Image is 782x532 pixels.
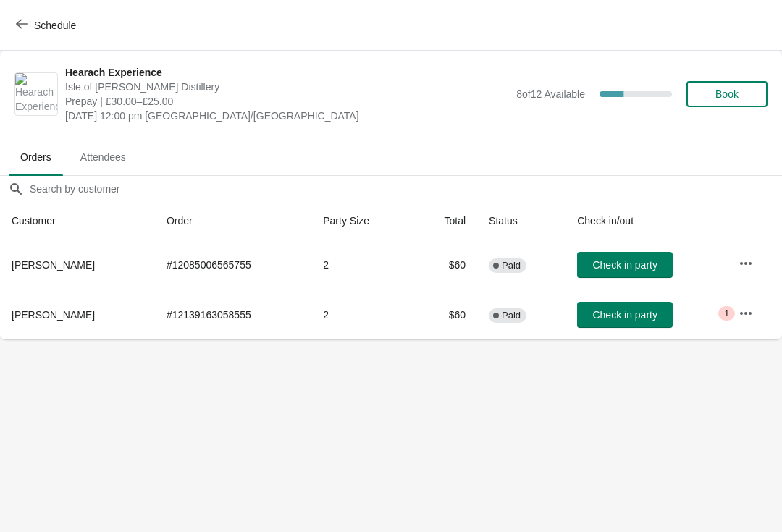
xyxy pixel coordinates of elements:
th: Order [155,202,311,240]
th: Check in/out [566,202,727,240]
span: Schedule [34,20,76,31]
input: Search by customer [29,176,782,202]
span: 8 of 12 Available [516,88,585,100]
span: Orders [9,144,63,170]
span: [DATE] 12:00 pm [GEOGRAPHIC_DATA]/[GEOGRAPHIC_DATA] [65,109,509,123]
span: Book [715,88,739,100]
th: Party Size [311,202,412,240]
span: Attendees [69,144,138,170]
button: Check in party [577,302,673,328]
td: $60 [413,240,478,290]
td: 2 [311,290,412,339]
span: Check in party [592,309,657,321]
span: Check in party [592,259,657,271]
span: 1 [724,308,729,319]
img: Hearach Experience [15,73,57,115]
span: Prepay | £30.00–£25.00 [65,94,509,109]
td: # 12085006565755 [155,240,311,290]
span: [PERSON_NAME] [12,259,95,271]
th: Status [477,202,566,240]
span: Hearach Experience [65,65,509,80]
td: $60 [413,290,478,339]
td: # 12139163058555 [155,290,311,339]
td: 2 [311,240,412,290]
span: Paid [502,310,521,321]
th: Total [413,202,478,240]
span: Isle of [PERSON_NAME] Distillery [65,80,509,94]
span: [PERSON_NAME] [12,309,95,321]
button: Book [686,81,768,107]
button: Schedule [7,12,88,38]
span: Paid [502,260,521,271]
button: Check in party [577,252,673,278]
